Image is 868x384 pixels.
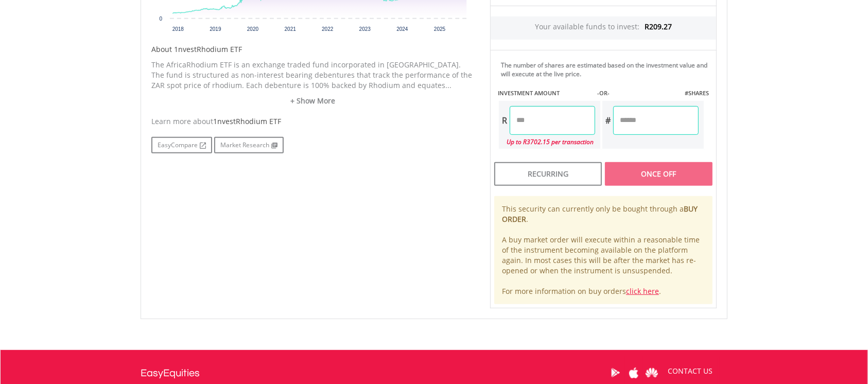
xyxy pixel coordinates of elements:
[494,162,602,186] div: Recurring
[359,26,371,32] text: 2023
[491,16,716,40] div: Your available funds to invest:
[494,196,713,304] div: This security can currently only be bought through a . A buy market order will execute within a r...
[151,96,475,106] a: + Show More
[605,162,713,186] div: Once Off
[434,26,446,32] text: 2025
[285,26,297,32] text: 2021
[626,286,659,296] a: click here
[213,116,281,126] span: 1nvestRhodium ETF
[685,89,709,97] label: #SHARES
[172,26,184,32] text: 2018
[501,61,712,78] div: The number of shares are estimated based on the investment value and will execute at the live price.
[502,204,698,224] b: BUY ORDER
[151,116,475,127] div: Learn more about
[597,89,610,97] label: -OR-
[214,137,284,153] a: Market Research
[151,60,475,91] p: The AfricaRhodium ETF is an exchange traded fund incorporated in [GEOGRAPHIC_DATA]. The fund is s...
[247,26,259,32] text: 2020
[151,44,475,55] h5: About 1nvestRhodium ETF
[322,26,334,32] text: 2022
[499,106,510,135] div: R
[645,22,672,31] span: R209.27
[396,26,408,32] text: 2024
[499,135,595,149] div: Up to R3702.15 per transaction
[159,16,162,22] text: 0
[602,106,613,135] div: #
[151,137,212,153] a: EasyCompare
[210,26,221,32] text: 2019
[498,89,560,97] label: INVESTMENT AMOUNT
